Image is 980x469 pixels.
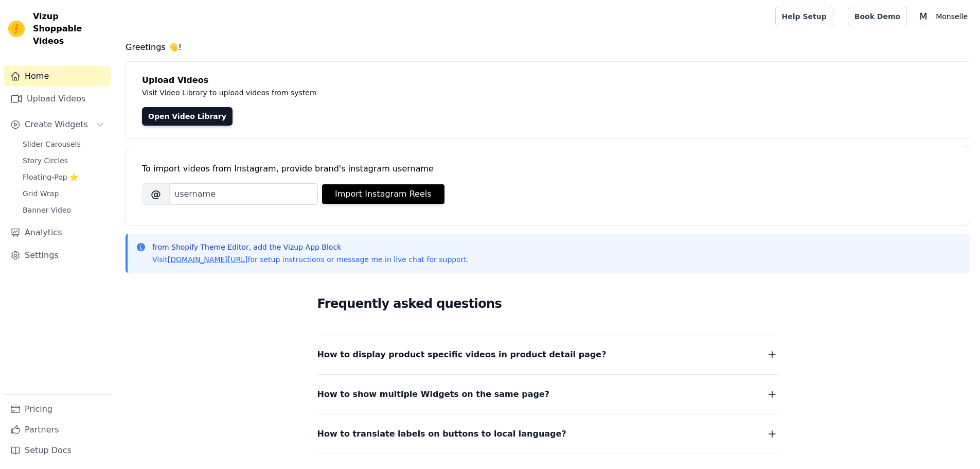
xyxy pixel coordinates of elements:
[152,242,469,252] p: from Shopify Theme Editor, add the Vizup App Block
[4,245,111,266] a: Settings
[317,387,550,402] span: How to show multiple Widgets on the same page?
[775,7,833,26] a: Help Setup
[16,186,111,201] a: Grid Wrap
[23,155,68,166] span: Story Circles
[317,348,607,362] span: How to display product specific videos in product detail page?
[23,172,78,182] span: Floating-Pop ⭐
[16,203,111,217] a: Banner Video
[317,293,778,314] h2: Frequently asked questions
[317,348,778,362] button: How to display product specific videos in product detail page?
[152,254,469,265] p: Visit for setup instructions or message me in live chat for support.
[142,163,953,175] div: To import videos from Instagram, provide brand's instagram username
[16,170,111,184] a: Floating-Pop ⭐
[126,41,970,54] h4: Greetings 👋!
[8,21,25,37] img: Vizup
[23,205,71,215] span: Banner Video
[915,7,972,26] button: M Monselle
[4,440,111,461] a: Setup Docs
[23,139,81,149] span: Slider Carousels
[4,222,111,243] a: Analytics
[4,89,111,109] a: Upload Videos
[33,10,106,47] span: Vizup Shoppable Videos
[317,427,778,441] button: How to translate labels on buttons to local language?
[25,118,88,131] span: Create Widgets
[4,399,111,420] a: Pricing
[848,7,907,26] a: Book Demo
[4,420,111,440] a: Partners
[317,387,778,402] button: How to show multiple Widgets on the same page?
[168,255,248,264] a: [DOMAIN_NAME][URL]
[23,188,59,199] span: Grid Wrap
[16,137,111,151] a: Slider Carousels
[142,107,233,126] a: Open Video Library
[142,183,170,205] span: @
[142,74,953,86] h4: Upload Videos
[920,11,928,22] text: M
[4,66,111,86] a: Home
[142,86,603,99] p: Visit Video Library to upload videos from system
[322,184,444,204] button: Import Instagram Reels
[170,183,318,205] input: username
[317,427,566,441] span: How to translate labels on buttons to local language?
[932,7,972,26] p: Monselle
[16,153,111,168] a: Story Circles
[4,114,111,135] button: Create Widgets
